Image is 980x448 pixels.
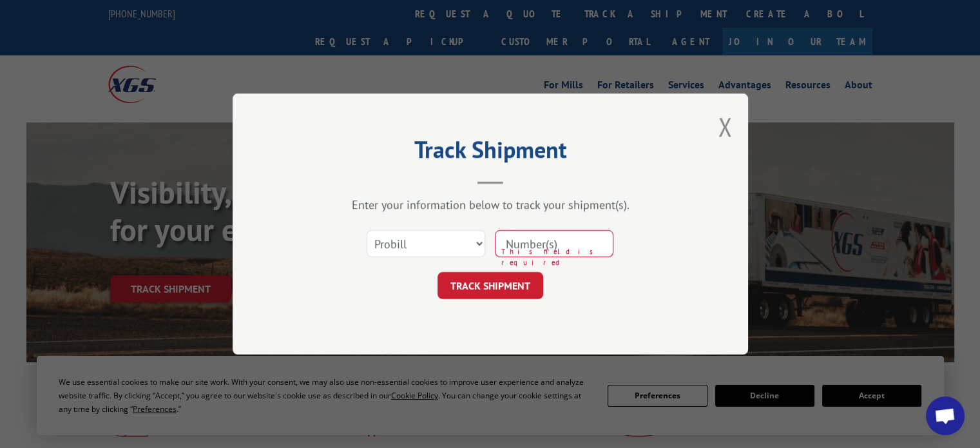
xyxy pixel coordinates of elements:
h2: Track Shipment [297,141,684,165]
button: Close modal [718,110,732,144]
input: Number(s) [495,230,613,257]
button: TRACK SHIPMENT [437,272,543,299]
div: Open chat [926,396,965,435]
span: This field is required [501,246,613,268]
div: Enter your information below to track your shipment(s). [297,197,684,212]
